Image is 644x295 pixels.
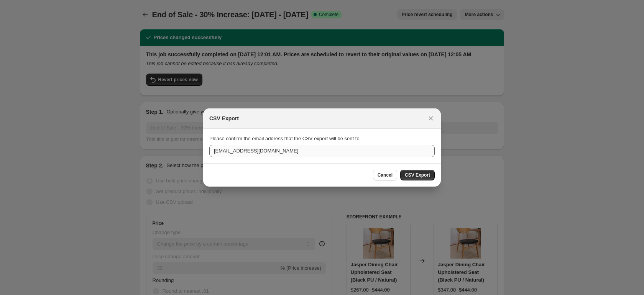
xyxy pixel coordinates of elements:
button: CSV Export [400,170,435,180]
span: Please confirm the email address that the CSV export will be sent to [209,136,360,141]
span: Cancel [378,172,393,178]
button: Close [426,113,436,124]
h2: CSV Export [209,115,239,122]
button: Cancel [373,170,397,180]
span: CSV Export [405,172,430,178]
